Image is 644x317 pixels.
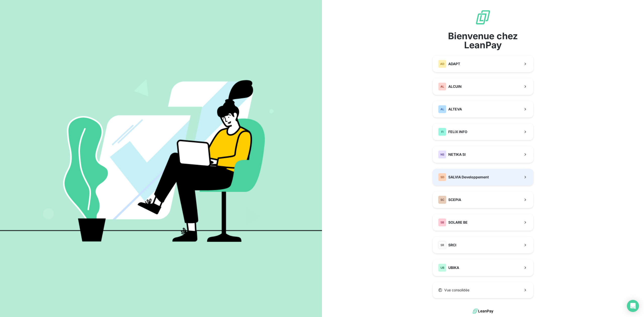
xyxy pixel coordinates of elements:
[433,78,533,95] button: ALALCUIN
[438,128,446,136] div: FI
[433,169,533,185] button: SDSALVIA Developpement
[438,241,446,249] div: SR
[433,282,533,298] button: Vue consolidée
[448,107,462,112] span: ALTEVA
[433,191,533,208] button: SCSCEPIA
[448,175,489,180] span: SALVIA Developpement
[438,83,446,91] div: AL
[444,288,469,293] span: Vue consolidée
[438,218,446,226] div: SB
[438,105,446,113] div: AL
[438,60,446,68] div: AD
[475,9,491,25] img: logo sigle
[438,196,446,204] div: SC
[433,124,533,140] button: FIFELIX INFO
[433,146,533,163] button: NSNETIKA SI
[448,129,467,134] span: FELIX INFO
[438,150,446,158] div: NS
[438,173,446,181] div: SD
[433,259,533,276] button: UBUBIKA
[448,243,456,248] span: SRCI
[433,237,533,253] button: SRSRCI
[438,264,446,272] div: UB
[448,197,461,202] span: SCEPIA
[433,31,533,50] span: Bienvenue chez LeanPay
[448,152,466,157] span: NETIKA SI
[627,300,639,312] div: Open Intercom Messenger
[433,214,533,231] button: SBSOLARE BE
[473,307,493,315] img: logo
[448,61,460,66] span: ADAPT
[433,101,533,117] button: ALALTEVA
[448,220,468,225] span: SOLARE BE
[448,265,459,270] span: UBIKA
[433,56,533,72] button: ADADAPT
[448,84,462,89] span: ALCUIN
